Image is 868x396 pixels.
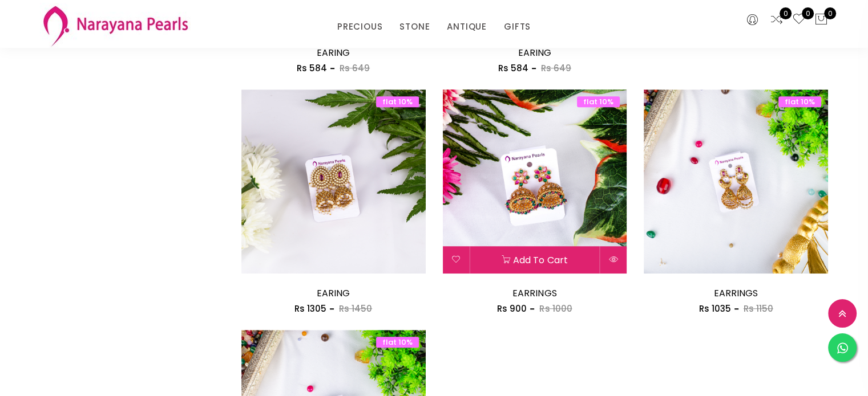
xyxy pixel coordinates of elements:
[577,96,620,107] span: flat 10%
[294,303,326,315] span: Rs 1305
[297,62,327,74] span: Rs 584
[824,7,836,19] span: 0
[792,13,806,27] a: 0
[376,96,419,107] span: flat 10%
[497,303,527,315] span: Rs 900
[780,7,792,19] span: 0
[744,303,773,315] span: Rs 1150
[770,13,784,27] a: 0
[802,7,814,19] span: 0
[317,287,350,300] a: EARING
[539,303,572,315] span: Rs 1000
[339,303,372,315] span: Rs 1450
[376,337,419,348] span: flat 10%
[340,62,370,74] span: Rs 649
[504,18,531,35] a: GIFTS
[714,287,758,300] a: EARRINGS
[778,96,821,107] span: flat 10%
[447,18,487,35] a: ANTIQUE
[600,246,627,273] button: Quick View
[498,62,528,74] span: Rs 584
[399,18,430,35] a: STONE
[814,13,828,27] button: 0
[337,18,382,35] a: PRECIOUS
[518,46,551,59] a: EARING
[699,303,731,315] span: Rs 1035
[470,246,600,273] button: Add to cart
[317,46,350,59] a: EARING
[512,287,556,300] a: EARRINGS
[541,62,571,74] span: Rs 649
[443,246,470,273] button: Add to wishlist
